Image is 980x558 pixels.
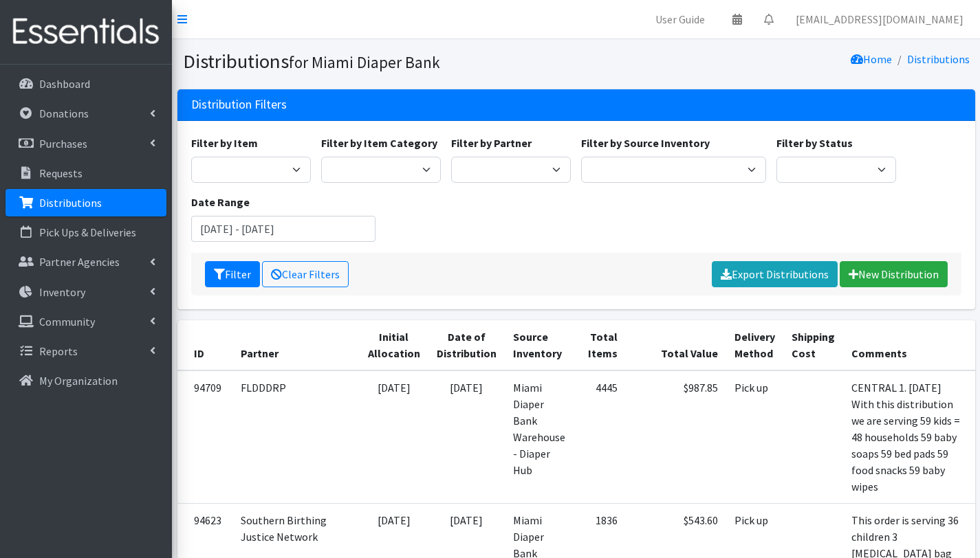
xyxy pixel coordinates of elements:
[6,308,166,335] a: Community
[726,370,783,504] td: Pick up
[785,5,974,33] a: [EMAIL_ADDRESS][DOMAIN_NAME]
[505,370,574,504] td: Miami Diaper Bank Warehouse - Diaper Hub
[574,320,626,370] th: Total Items
[644,5,716,33] a: User Guide
[581,135,710,151] label: Filter by Source Inventory
[6,367,166,394] a: My Organization
[39,137,87,150] p: Purchases
[574,370,626,504] td: 4445
[6,9,166,55] img: HumanEssentials
[39,315,95,328] p: Community
[726,320,783,370] th: Delivery Method
[39,255,120,269] p: Partner Agencies
[712,261,838,287] a: Export Distributions
[205,261,260,287] button: Filter
[191,135,258,151] label: Filter by Item
[191,194,250,210] label: Date Range
[6,219,166,246] a: Pick Ups & Deliveries
[776,135,853,151] label: Filter by Status
[451,135,532,151] label: Filter by Partner
[177,370,232,504] td: 94709
[843,320,970,370] th: Comments
[6,189,166,216] a: Distributions
[428,320,505,370] th: Date of Distribution
[39,77,90,91] p: Dashboard
[360,320,428,370] th: Initial Allocation
[840,261,948,287] a: New Distribution
[39,285,85,299] p: Inventory
[626,370,726,504] td: $987.85
[428,370,505,504] td: [DATE]
[39,344,78,358] p: Reports
[6,278,166,306] a: Inventory
[907,52,970,66] a: Distributions
[6,130,166,157] a: Purchases
[321,135,437,151] label: Filter by Item Category
[6,248,166,276] a: Partner Agencies
[183,49,571,74] h1: Distributions
[232,320,360,370] th: Partner
[232,370,360,504] td: FLDDDRP
[505,320,574,370] th: Source Inventory
[289,52,440,72] small: for Miami Diaper Bank
[39,225,136,239] p: Pick Ups & Deliveries
[6,100,166,127] a: Donations
[783,320,843,370] th: Shipping Cost
[191,216,376,242] input: January 1, 2011 - December 31, 2011
[39,166,83,180] p: Requests
[262,261,349,287] a: Clear Filters
[6,70,166,98] a: Dashboard
[851,52,892,66] a: Home
[39,374,118,388] p: My Organization
[626,320,726,370] th: Total Value
[39,107,89,120] p: Donations
[6,159,166,187] a: Requests
[6,337,166,365] a: Reports
[191,98,287,112] h3: Distribution Filters
[39,196,102,210] p: Distributions
[177,320,232,370] th: ID
[360,370,428,504] td: [DATE]
[843,370,970,504] td: CENTRAL 1. [DATE] With this distribution we are serving 59 kids = 48 households 59 baby soaps 59 ...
